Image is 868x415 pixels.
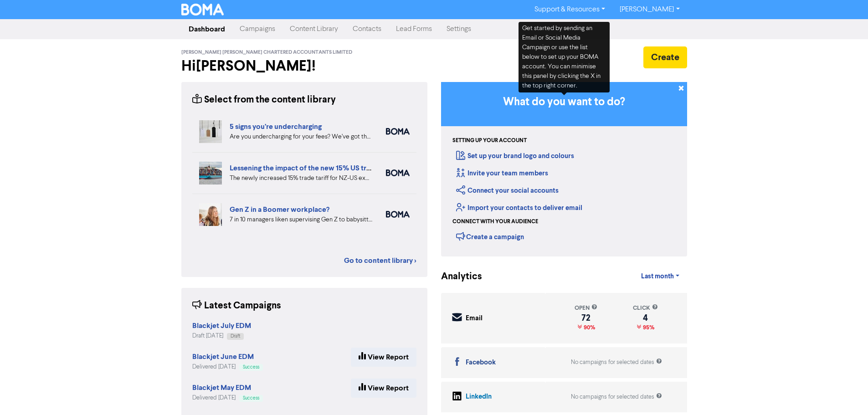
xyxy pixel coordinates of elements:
div: No campaigns for selected dates [571,358,662,367]
a: [PERSON_NAME] [612,2,687,17]
div: LinkedIn [466,392,492,402]
strong: Blackjet June EDM [192,352,254,361]
span: Draft [231,334,240,338]
div: Get started by sending an Email or Social Media Campaign or use the list below to set up your BOM... [519,22,610,92]
a: Go to content library > [344,255,416,266]
a: Invite your team members [456,169,548,178]
a: Connect your social accounts [456,186,559,195]
a: Lead Forms [389,20,439,38]
a: Blackjet June EDM [192,354,254,361]
img: boma_accounting [386,128,410,135]
a: Contacts [345,20,389,38]
a: 5 signs you’re undercharging [230,122,322,131]
strong: Blackjet July EDM [192,321,251,330]
div: Getting Started in BOMA [441,82,687,256]
div: Delivered [DATE] [192,363,263,371]
span: Success [243,396,259,400]
a: Dashboard [181,20,232,38]
div: 7 in 10 managers liken supervising Gen Z to babysitting or parenting. But is your people manageme... [230,215,372,225]
div: Connect with your audience [452,218,538,226]
a: Last month [634,267,687,286]
a: Gen Z in a Boomer workplace? [230,205,329,214]
h3: What do you want to do? [455,96,673,109]
div: Facebook [466,358,496,368]
button: Create [643,46,687,68]
div: open [575,304,597,313]
div: No campaigns for selected dates [571,393,662,401]
div: Are you undercharging for your fees? We’ve got the five warning signs that can help you diagnose ... [230,132,372,142]
div: 72 [575,314,597,322]
div: click [633,304,658,313]
img: boma [386,169,410,176]
a: Campaigns [232,20,282,38]
div: Draft [DATE] [192,332,251,340]
a: Blackjet July EDM [192,323,251,330]
span: 90% [582,324,595,331]
a: View Report [351,379,416,398]
span: 95% [641,324,654,331]
a: Blackjet May EDM [192,384,251,392]
span: Last month [641,272,674,281]
div: 4 [633,314,658,322]
a: View Report [351,348,416,367]
a: Content Library [282,20,345,38]
iframe: Chat Widget [822,371,868,415]
div: The newly increased 15% trade tariff for NZ-US exports could well have a major impact on your mar... [230,174,372,183]
div: Email [466,313,483,324]
img: BOMA Logo [181,4,224,15]
img: boma [386,211,410,218]
a: Support & Resources [527,2,612,17]
a: Import your contacts to deliver email [456,204,582,212]
div: Delivered [DATE] [192,394,263,402]
h2: Hi [PERSON_NAME] ! [181,57,427,75]
a: Lessening the impact of the new 15% US trade tariff [230,164,396,173]
div: Setting up your account [452,137,527,145]
span: Success [243,365,259,369]
div: Latest Campaigns [192,299,281,313]
a: Set up your brand logo and colours [456,152,574,160]
strong: Blackjet May EDM [192,383,251,392]
a: Settings [439,20,478,38]
div: Create a campaign [456,230,524,243]
div: Analytics [441,270,471,284]
span: [PERSON_NAME] [PERSON_NAME] Chartered Accountants Limited [181,49,352,56]
div: Select from the content library [192,93,336,107]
